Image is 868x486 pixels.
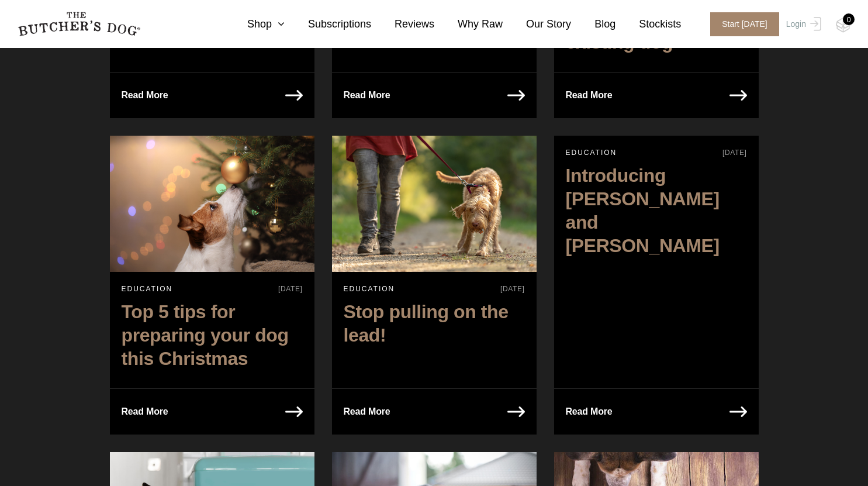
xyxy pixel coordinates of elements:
a: Shop [224,16,285,32]
p: EDUCATION [122,284,173,294]
a: Read More [554,389,624,435]
div: 0 [843,13,855,25]
img: arrow-right-white.png [729,406,747,417]
p: [DATE] [278,284,302,294]
a: Login [783,12,821,36]
a: Stop pulling on the lead! [332,294,537,359]
p: Read More [122,87,168,104]
a: Read More [110,73,180,118]
p: Read More [344,404,390,420]
img: arrow-right-white.png [507,90,525,101]
span: Start [DATE] [710,12,779,36]
a: Read More [332,389,402,435]
p: [DATE] [500,284,524,294]
img: arrow-right-white.png [729,90,747,101]
img: arrow-right-white.png [285,90,303,101]
a: Introducing [PERSON_NAME] and [PERSON_NAME] [554,158,759,269]
p: Read More [122,404,168,420]
a: Reviews [371,16,434,32]
a: Blog [571,16,615,32]
img: arrow-right-white.png [507,406,525,417]
p: EDUCATION [566,147,617,158]
a: Subscriptions [285,16,371,32]
a: Read More [332,73,402,118]
img: arrow-right-white.png [285,406,303,417]
a: Top 5 tips for preparing your dog this Christmas [110,294,314,382]
a: Stockists [615,16,681,32]
p: Read More [566,404,613,420]
p: Read More [344,87,390,104]
a: Read More [110,389,180,435]
p: Read More [566,87,613,104]
p: [DATE] [722,147,746,158]
a: Read More [554,73,624,118]
img: TBD_Cart-Empty.png [836,18,850,33]
a: Why Raw [434,16,503,32]
p: EDUCATION [344,284,395,294]
a: Start [DATE] [698,12,783,36]
a: Our Story [503,16,571,32]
